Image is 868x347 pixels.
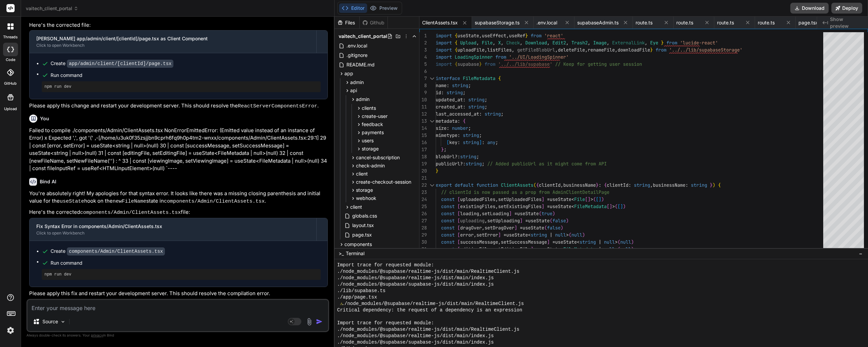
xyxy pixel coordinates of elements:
span: string [447,89,463,96]
span: , [615,47,618,53]
span: from [485,61,495,67]
label: GitHub [4,81,17,86]
div: 21 [419,175,427,182]
div: 22 [419,182,427,189]
span: create-user [362,113,388,120]
span: ; [463,89,466,96]
div: Create [51,60,173,67]
span: api [350,87,357,94]
span: .env.local [346,42,368,50]
span: import [436,61,452,67]
span: = [547,203,550,209]
span: route.ts [676,19,693,26]
div: 11 [419,103,427,110]
span: ; [485,97,487,103]
span: layout.tsx [352,221,375,229]
span: storage [356,187,373,193]
span: [ [596,196,599,202]
div: 10 [419,96,427,103]
div: 16 [419,139,427,146]
button: Preview [367,3,400,13]
span: : [457,132,460,138]
span: useState [550,203,571,209]
span: '../../lib/supabase' [498,61,552,67]
span: string [468,97,485,103]
span: , [561,182,563,188]
code: components/Admin/ClientAssets.tsx [80,210,181,216]
span: 'lucide-react' [680,40,718,46]
span: uploadFile [457,47,485,53]
span: } [596,182,599,188]
span: string [452,82,468,88]
span: blobUrl?: [436,154,460,160]
div: 27 [419,217,427,224]
span: const [441,203,455,209]
span: 'react' [544,33,563,39]
span: > [612,203,615,209]
span: { [498,75,501,81]
span: ) [601,196,604,202]
span: from [531,33,542,39]
span: File [574,196,585,202]
span: Upload [460,40,476,46]
span: users [362,137,374,144]
span: [ [457,210,460,217]
div: 12 [419,110,427,118]
span: string [463,132,479,138]
span: const [441,196,455,202]
div: 19 [419,160,427,167]
span: , [493,40,495,46]
span: , [485,47,487,53]
p: Please apply this change and restart your development server. This should resolve the . [29,102,328,110]
span: : [599,182,601,188]
span: supabaseAdmin.ts [577,19,619,26]
span: ; [501,111,504,117]
span: , [476,40,479,46]
span: Image [593,40,607,46]
span: ( [615,203,618,209]
span: vaitech_client_portal [339,33,387,40]
span: ) [566,218,569,224]
div: Click to collapse the range. [428,182,436,189]
span: ] [479,139,482,145]
span: ] [620,203,623,209]
span: // Added publicUrl as it might come from API [487,161,607,167]
span: ( [539,210,542,217]
h6: You [40,115,49,122]
span: clients [362,105,376,111]
span: from [666,40,677,46]
span: : [463,104,466,110]
span: route.ts [758,19,775,26]
span: , [495,203,498,209]
span: string [691,182,707,188]
span: setExistingFiles [498,203,542,209]
span: setUploadedFiles [498,196,542,202]
div: 17 [419,146,427,153]
img: settings [5,325,16,336]
span: created_at [436,104,463,110]
p: Here's the corrected file: [29,208,328,217]
span: route.ts [636,19,653,26]
span: deleteFile [558,47,585,53]
span: } [441,146,444,152]
span: ntDetailPage [577,189,609,195]
div: Click to collapse the range. [428,118,436,125]
span: useState [457,33,479,39]
span: route.ts [717,19,734,26]
span: > [590,196,593,202]
div: 5 [419,61,427,68]
span: admin [356,96,370,103]
span: , [547,40,550,46]
code: ReactServerComponentsError [238,103,317,109]
span: ClientAssets [501,182,533,188]
span: .env.local [536,19,557,26]
span: useState [550,196,571,202]
span: import [436,47,452,53]
span: any [487,139,495,145]
span: supabaseStorage.ts [475,19,520,26]
span: ] [542,203,544,209]
span: LoadingSpinner [455,54,493,60]
span: ] [588,196,590,202]
span: } [436,168,438,174]
button: Fix Syntax Error in components/Admin/ClientAssets.tsxClick to open Workbench [30,218,316,241]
